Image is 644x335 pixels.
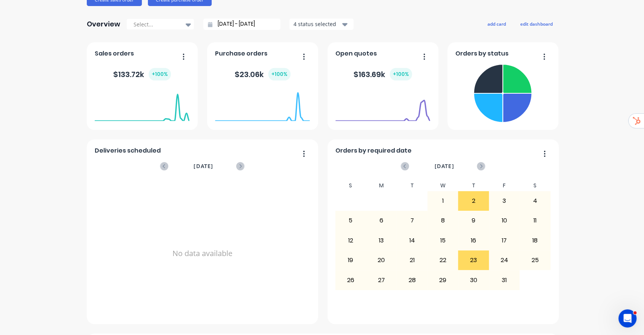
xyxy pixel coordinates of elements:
[458,251,489,270] div: 23
[149,68,171,80] div: + 100 %
[489,251,520,270] div: 24
[520,231,550,250] div: 18
[235,68,290,80] div: $ 23.06k
[428,251,458,270] div: 22
[95,180,310,327] div: No data available
[520,211,550,230] div: 11
[366,270,397,289] div: 27
[520,191,550,210] div: 4
[458,231,489,250] div: 16
[397,211,427,230] div: 7
[428,191,458,210] div: 1
[215,49,267,58] span: Purchase orders
[366,231,397,250] div: 13
[489,270,520,289] div: 31
[458,270,489,289] div: 30
[520,180,550,191] div: S
[489,231,520,250] div: 17
[335,211,366,230] div: 5
[455,49,509,58] span: Orders by status
[428,211,458,230] div: 8
[113,68,171,80] div: $ 133.72k
[397,270,427,289] div: 28
[289,19,354,30] button: 4 status selected
[194,162,213,170] span: [DATE]
[268,68,290,80] div: + 100 %
[515,19,558,29] button: edit dashboard
[428,231,458,250] div: 15
[489,211,520,230] div: 10
[354,68,412,80] div: $ 163.69k
[294,20,341,28] div: 4 status selected
[618,309,636,327] iframe: Intercom live chat
[427,180,458,191] div: W
[458,191,489,210] div: 2
[335,270,366,289] div: 26
[489,191,520,210] div: 3
[95,49,134,58] span: Sales orders
[397,180,427,191] div: T
[397,231,427,250] div: 14
[335,49,377,58] span: Open quotes
[366,180,397,191] div: M
[366,211,397,230] div: 6
[458,211,489,230] div: 9
[489,180,520,191] div: F
[335,231,366,250] div: 12
[397,251,427,270] div: 21
[335,251,366,270] div: 19
[520,251,550,270] div: 25
[483,19,511,29] button: add card
[458,180,489,191] div: T
[428,270,458,289] div: 29
[335,180,366,191] div: S
[434,162,454,170] span: [DATE]
[366,251,397,270] div: 20
[390,68,412,80] div: + 100 %
[87,17,120,32] div: Overview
